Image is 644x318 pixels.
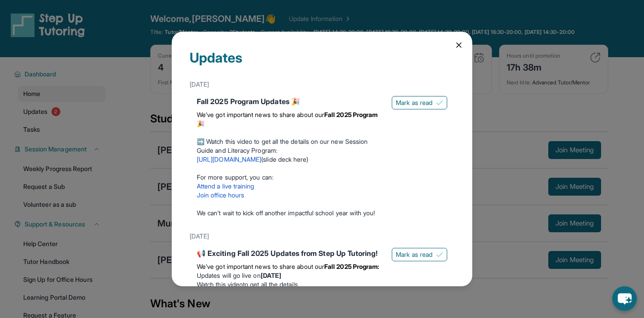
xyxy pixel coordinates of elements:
[392,96,447,109] button: Mark as read
[197,280,243,288] a: Watch this video
[324,111,377,118] strong: Fall 2025 Program
[197,96,385,107] div: Fall 2025 Program Updates 🎉
[197,263,324,270] span: We’ve got important news to share about our
[190,228,454,244] div: [DATE]
[197,120,204,127] span: 🎉
[197,155,261,163] a: [URL][DOMAIN_NAME]
[396,250,432,259] span: Mark as read
[197,209,375,217] span: We can’t wait to kick off another impactful school year with you!
[324,263,379,270] strong: Fall 2025 Program:
[436,99,443,106] img: Mark as read
[197,111,324,118] span: We’ve got important news to share about our
[197,182,254,190] a: Attend a live training
[612,286,637,311] button: chat-button
[197,191,244,199] a: Join office hours
[261,272,281,279] strong: [DATE]
[263,155,306,163] a: slide deck here
[190,76,454,92] div: [DATE]
[436,251,443,258] img: Mark as read
[197,138,368,154] span: ➡️ Watch this video to get all the details on our new Session Guide and Literacy Program:
[197,155,385,164] p: ( )
[190,50,454,76] div: Updates
[197,280,385,289] li: to get all the details
[197,271,385,280] li: Updates will go live on
[396,98,432,107] span: Mark as read
[197,173,273,181] span: For more support, you can:
[197,248,385,259] div: 📢 Exciting Fall 2025 Updates from Step Up Tutoring!
[392,248,447,261] button: Mark as read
